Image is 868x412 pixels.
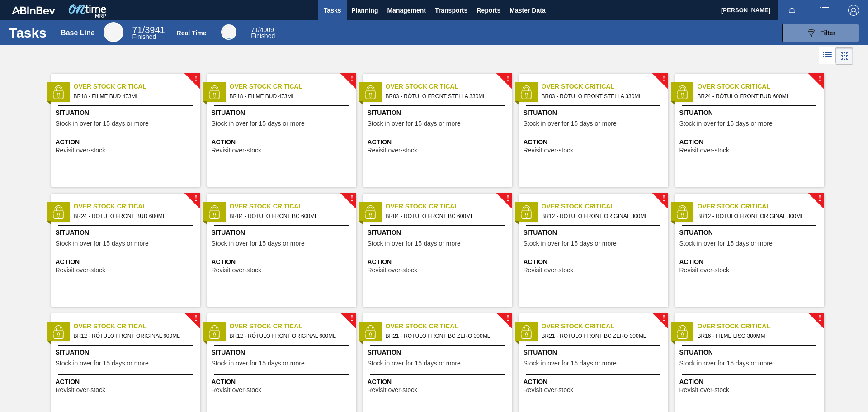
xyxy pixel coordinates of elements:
span: Situation [679,108,822,118]
span: Action [56,257,198,267]
span: ! [350,76,353,82]
span: Filter [820,29,835,37]
h1: Tasks [9,28,49,38]
div: Real Time [177,29,207,37]
span: Situation [524,228,666,237]
span: BR24 - RÓTULO FRONT BUD 600ML [74,211,193,221]
img: status [519,205,533,219]
span: BR16 - FILME LISO 300MM [698,331,817,341]
span: Action [212,257,354,267]
span: Action [679,137,822,147]
span: ! [350,195,353,202]
span: Action [679,377,822,387]
span: BR12 - RÓTULO FRONT ORIGINAL 300ML [542,211,661,221]
span: Situation [524,108,666,118]
span: Situation [212,348,354,357]
img: status [52,85,65,99]
span: ! [662,195,665,202]
span: Reports [476,5,500,16]
span: Revisit over-stock [212,147,261,154]
span: BR03 - RÓTULO FRONT STELLA 330ML [542,91,661,101]
span: Situation [212,228,354,237]
span: / 3941 [132,25,165,35]
span: Situation [524,348,666,357]
img: TNhmsLtSVTkK8tSr43FrP2fwEKptu5GPRR3wAAAABJRU5ErkJggg== [12,6,55,14]
span: Over Stock Critical [542,322,668,331]
div: Base Line [61,29,95,37]
img: status [363,85,377,99]
span: ! [818,195,821,202]
img: status [363,205,377,219]
button: Notifications [778,4,807,17]
span: Revisit over-stock [679,147,729,154]
span: Stock in over for 15 days or more [679,120,773,127]
span: Over Stock Critical [698,322,824,331]
span: ! [818,315,821,322]
span: Action [212,137,354,147]
img: status [52,325,65,339]
span: Stock in over for 15 days or more [212,360,305,367]
span: ! [194,315,197,322]
span: ! [350,315,353,322]
img: status [208,85,221,99]
span: BR21 - RÓTULO FRONT BC ZERO 300ML [542,331,661,341]
span: Finished [132,33,156,40]
span: Action [524,137,666,147]
span: Revisit over-stock [368,147,417,154]
img: status [675,205,689,219]
span: ! [506,315,509,322]
img: status [519,325,533,339]
div: Real Time [251,27,275,39]
span: Stock in over for 15 days or more [56,240,149,247]
div: Card Vision [836,47,853,65]
span: Tasks [322,5,342,16]
img: status [519,85,533,99]
span: Stock in over for 15 days or more [524,120,617,127]
span: Stock in over for 15 days or more [368,120,461,127]
span: Action [368,137,510,147]
span: / 4009 [251,26,274,33]
img: status [363,325,377,339]
img: status [208,325,221,339]
span: Revisit over-stock [524,387,573,393]
span: Revisit over-stock [368,267,417,274]
span: Revisit over-stock [524,147,573,154]
span: 71 [132,25,142,35]
div: Base Line [104,22,123,42]
span: Stock in over for 15 days or more [368,360,461,367]
span: BR12 - RÓTULO FRONT ORIGINAL 300ML [698,211,817,221]
span: Revisit over-stock [679,387,729,393]
span: ! [194,195,197,202]
span: BR12 - RÓTULO FRONT ORIGINAL 600ML [230,331,349,341]
span: Over Stock Critical [230,202,356,211]
span: ! [194,76,197,82]
span: Action [56,377,198,387]
img: userActions [819,5,830,16]
span: Over Stock Critical [74,322,200,331]
span: Stock in over for 15 days or more [212,120,305,127]
span: Revisit over-stock [368,387,417,393]
span: Master Data [509,5,545,16]
span: Over Stock Critical [386,322,512,331]
span: Over Stock Critical [386,202,512,211]
div: List Vision [819,47,836,65]
span: BR18 - FILME BUD 473ML [230,91,349,101]
span: ! [818,76,821,82]
span: 71 [251,26,258,33]
span: Stock in over for 15 days or more [56,360,149,367]
span: ! [506,195,509,202]
span: Revisit over-stock [56,387,105,393]
span: Action [524,377,666,387]
span: Over Stock Critical [74,202,200,211]
span: Situation [368,108,510,118]
span: Situation [56,108,198,118]
span: Situation [56,348,198,357]
span: BR04 - RÓTULO FRONT BC 600ML [230,211,349,221]
button: Filter [782,24,859,42]
span: BR12 - RÓTULO FRONT ORIGINAL 600ML [74,331,193,341]
span: Situation [212,108,354,118]
span: Action [368,257,510,267]
span: ! [506,76,509,82]
span: ! [662,315,665,322]
img: Logout [848,5,859,16]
